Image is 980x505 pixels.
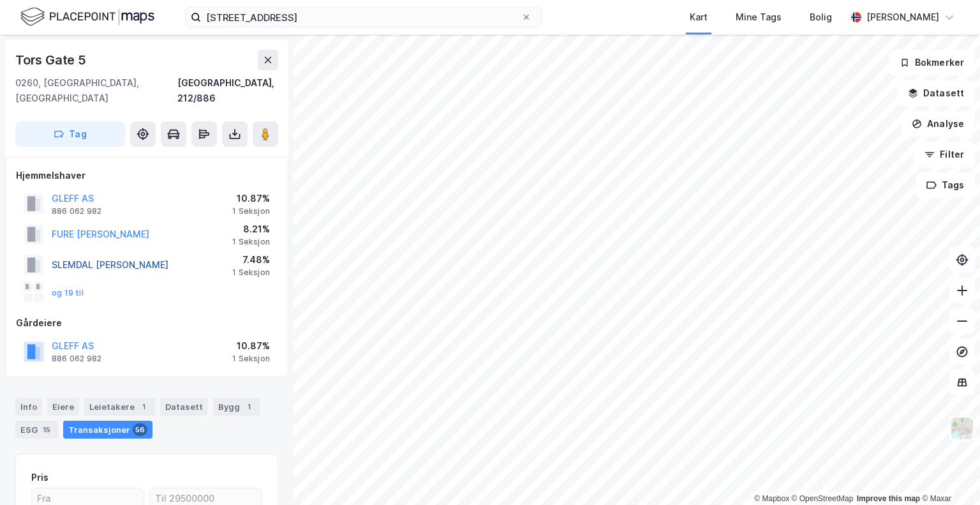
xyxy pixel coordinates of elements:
[133,423,147,436] div: 56
[866,10,939,25] div: [PERSON_NAME]
[232,338,270,354] div: 10.87%
[47,398,79,416] div: Eiere
[16,315,278,331] div: Gårdeiere
[15,398,42,416] div: Info
[889,50,975,75] button: Bokmerker
[792,494,854,503] a: OpenStreetMap
[15,421,58,439] div: ESG
[897,80,975,106] button: Datasett
[177,75,278,106] div: [GEOGRAPHIC_DATA], 212/886
[15,121,125,147] button: Tag
[810,10,832,25] div: Bolig
[40,423,53,436] div: 15
[901,111,975,137] button: Analyse
[690,10,708,25] div: Kart
[63,421,152,439] div: Transaksjoner
[914,142,975,167] button: Filter
[916,172,975,198] button: Tags
[31,470,48,485] div: Pris
[232,206,270,216] div: 1 Seksjon
[15,50,89,70] div: Tors Gate 5
[15,75,177,106] div: 0260, [GEOGRAPHIC_DATA], [GEOGRAPHIC_DATA]
[232,252,270,268] div: 7.48%
[232,191,270,206] div: 10.87%
[232,237,270,247] div: 1 Seksjon
[232,268,270,278] div: 1 Seksjon
[242,400,255,413] div: 1
[84,398,155,416] div: Leietakere
[52,354,101,364] div: 886 062 982
[232,222,270,237] div: 8.21%
[916,444,980,505] div: Kontrollprogram for chat
[736,10,782,25] div: Mine Tags
[52,206,101,216] div: 886 062 982
[213,398,260,416] div: Bygg
[916,444,980,505] iframe: Chat Widget
[201,8,521,27] input: Søk på adresse, matrikkel, gårdeiere, leietakere eller personer
[950,416,974,441] img: Z
[232,354,270,364] div: 1 Seksjon
[754,494,789,503] a: Mapbox
[137,400,150,413] div: 1
[16,168,278,183] div: Hjemmelshaver
[160,398,208,416] div: Datasett
[20,6,154,28] img: logo.f888ab2527a4732fd821a326f86c7f29.svg
[857,494,920,503] a: Improve this map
